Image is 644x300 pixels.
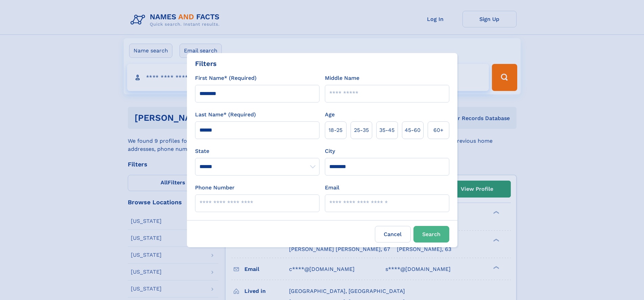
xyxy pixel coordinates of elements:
[433,126,444,134] span: 60+
[195,111,256,119] label: Last Name* (Required)
[405,126,421,134] span: 45‑60
[329,126,342,134] span: 18‑25
[413,226,449,243] button: Search
[375,226,411,243] label: Cancel
[354,126,369,134] span: 25‑35
[195,74,257,82] label: First Name* (Required)
[325,111,335,119] label: Age
[195,59,217,69] div: Filters
[325,184,339,192] label: Email
[325,74,359,82] label: Middle Name
[325,147,335,155] label: City
[195,147,319,155] label: State
[195,184,235,192] label: Phone Number
[379,126,395,134] span: 35‑45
